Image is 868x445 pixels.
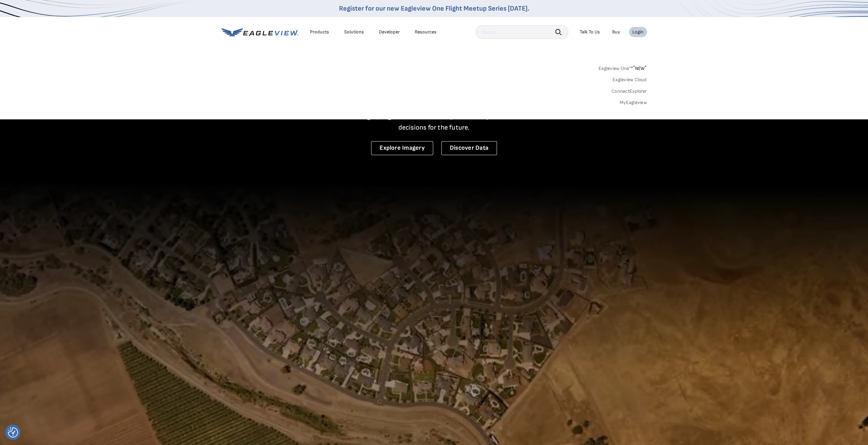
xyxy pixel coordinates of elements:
div: Resources [415,29,437,35]
input: Search [475,25,568,39]
button: Consent Preferences [8,427,18,437]
a: ConnectExplorer [612,88,647,94]
div: Products [310,29,329,35]
span: NEW [633,65,647,71]
div: Solutions [344,29,364,35]
a: Buy [612,29,620,35]
div: Login [632,29,644,35]
a: Explore Imagery [371,141,433,155]
a: MyEagleview [620,100,647,106]
a: Register for our new Eagleview One Flight Meetup Series [DATE]. [339,4,529,13]
div: Talk To Us [580,29,600,35]
a: Discover Data [441,141,497,155]
a: Eagleview One™*NEW* [599,63,647,71]
img: Revisit consent button [8,427,18,437]
a: Developer [379,29,400,35]
a: Eagleview Cloud [613,77,647,83]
